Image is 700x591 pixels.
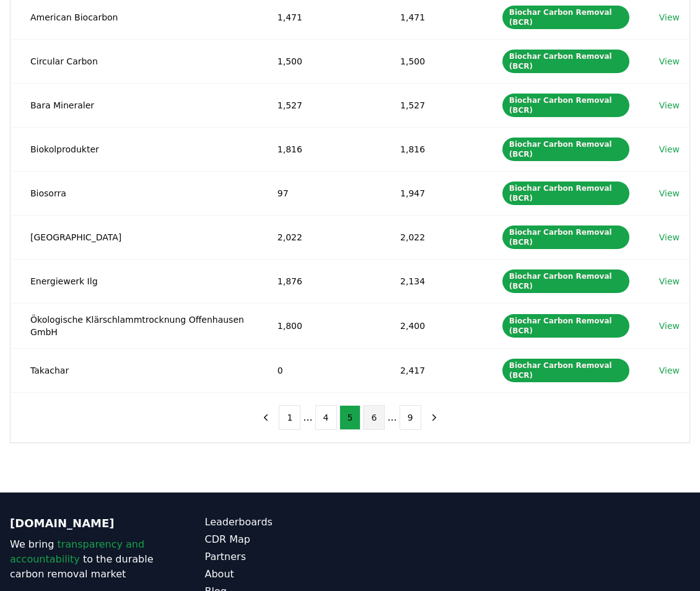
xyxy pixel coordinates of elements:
td: 1,500 [380,39,483,83]
div: Biochar Carbon Removal (BCR) [502,94,629,117]
div: Biochar Carbon Removal (BCR) [502,314,629,338]
a: Partners [205,549,351,564]
p: We bring to the durable carbon removal market [10,537,155,582]
li: ... [387,410,396,425]
td: 1,527 [380,83,483,127]
a: Leaderboards [205,515,351,530]
a: View [659,231,680,243]
td: 2,022 [380,215,483,259]
td: Energiewerk Ilg [11,259,258,303]
td: 1,527 [258,83,380,127]
button: 6 [363,405,385,430]
td: 1,800 [258,303,380,348]
div: Biochar Carbon Removal (BCR) [502,225,629,249]
a: About [205,567,351,582]
button: 1 [279,405,300,430]
td: 1,500 [258,39,380,83]
td: 2,417 [380,348,483,392]
div: Biochar Carbon Removal (BCR) [502,50,629,73]
div: Biochar Carbon Removal (BCR) [502,269,629,293]
button: previous page [255,405,276,430]
td: Ökologische Klärschlammtrocknung Offenhausen GmbH [11,303,258,348]
a: View [659,275,680,287]
td: 2,134 [380,259,483,303]
a: View [659,11,680,24]
td: 1,947 [380,171,483,215]
td: Biosorra [11,171,258,215]
div: Biochar Carbon Removal (BCR) [502,182,629,205]
button: 4 [315,405,337,430]
button: next page [424,405,445,430]
a: CDR Map [205,532,351,547]
div: Biochar Carbon Removal (BCR) [502,138,629,161]
a: View [659,143,680,155]
td: Bara Mineraler [11,83,258,127]
td: 2,400 [380,303,483,348]
td: 1,816 [258,127,380,171]
td: Biokolprodukter [11,127,258,171]
a: View [659,364,680,377]
td: Takachar [11,348,258,392]
a: View [659,55,680,68]
div: Biochar Carbon Removal (BCR) [502,6,629,29]
a: View [659,320,680,332]
button: 5 [339,405,361,430]
a: View [659,99,680,112]
div: Biochar Carbon Removal (BCR) [502,359,629,382]
td: [GEOGRAPHIC_DATA] [11,215,258,259]
a: View [659,187,680,199]
p: [DOMAIN_NAME] [10,515,155,532]
td: 1,876 [258,259,380,303]
span: transparency and accountability [10,538,144,565]
td: 0 [258,348,380,392]
td: 1,816 [380,127,483,171]
li: ... [303,410,312,425]
td: 97 [258,171,380,215]
button: 9 [400,405,421,430]
td: 2,022 [258,215,380,259]
td: Circular Carbon [11,39,258,83]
